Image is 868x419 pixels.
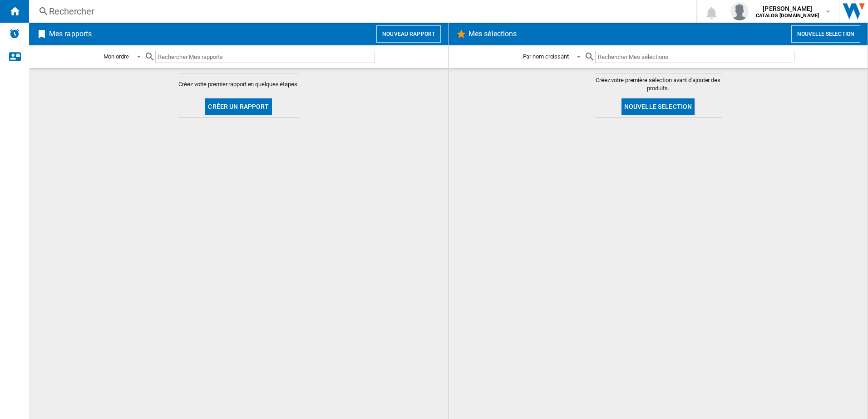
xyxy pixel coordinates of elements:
[756,13,819,19] b: CATALOG [DOMAIN_NAME]
[376,25,441,43] button: Nouveau rapport
[595,76,722,93] span: Créez votre première sélection avant d'ajouter des produits.
[9,28,20,39] img: alerts-logo.svg
[205,98,271,115] button: Créer un rapport
[523,53,569,60] div: Par nom croissant
[756,4,819,13] span: [PERSON_NAME]
[791,25,860,43] button: Nouvelle selection
[621,98,695,115] button: Nouvelle selection
[47,25,94,43] h2: Mes rapports
[730,2,749,20] img: profile.jpg
[49,5,673,18] div: Rechercher
[178,80,298,88] span: Créez votre premier rapport en quelques étapes.
[467,25,518,43] h2: Mes sélections
[155,51,375,63] input: Rechercher Mes rapports
[104,53,129,60] div: Mon ordre
[595,51,794,63] input: Rechercher Mes sélections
